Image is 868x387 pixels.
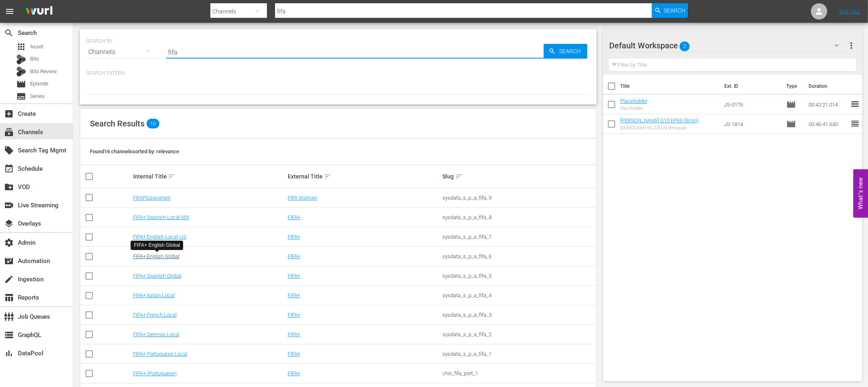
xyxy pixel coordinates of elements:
[443,172,595,181] div: Slug
[443,253,595,259] div: sysdata_s_p_a_fifa_6
[839,8,860,15] a: Sign Out
[168,173,175,180] span: sort
[544,44,587,59] button: Search
[30,55,39,63] span: Bits
[288,172,440,181] div: External Title
[86,41,158,63] div: Channels
[805,95,850,114] td: 00:42:21.014
[133,234,186,240] a: FIFA+ English-Local-US
[443,370,595,376] div: chili_fifa_port_1
[4,127,14,137] span: Channels
[620,125,699,130] div: [DEMOGRAPHIC_DATA] Betrayals
[4,28,14,38] span: Search
[324,173,331,180] span: sort
[4,109,14,119] span: Create
[443,292,595,298] div: sysdata_s_p_a_fifa_4
[16,79,26,89] span: Episode
[853,170,868,218] button: Open Feedback Widget
[443,273,595,279] div: sysdata_s_p_a_fifa_5
[719,75,781,98] th: Ext. ID
[133,351,187,357] a: FIFA+ Portuguese Local
[4,182,14,192] span: VOD
[443,195,595,201] div: sysdata_s_p_a_fifa_9
[556,44,587,59] span: Search
[850,119,860,128] span: reorder
[443,351,595,357] div: sysdata_s_p_a_fifa_1
[786,100,796,109] span: Episode
[133,172,285,181] div: Internal Title
[620,117,699,124] a: [PERSON_NAME] S10 EP69 (8min)
[288,292,300,298] a: FIFA+
[4,330,14,340] span: GraphQL
[288,312,300,318] a: FIFA+
[90,148,179,154] span: Found 16 channels sorted by: relevance
[721,95,783,114] td: JS-0176
[781,75,804,98] th: Type
[4,274,14,284] span: Ingestion
[30,80,48,88] span: Episode
[4,164,14,174] span: Schedule
[20,2,59,21] img: ans4CAIJ8jUAAAAAAAAAAAAAAAAAAAAAAAAgQb4GAAAAAAAAAAAAAAAAAAAAAAAAJMjXAAAAAAAAAAAAAAAAAAAAAAAAgAT5G...
[680,38,690,55] span: 2
[133,312,177,318] a: FIFA+ French Local
[652,3,688,18] button: Search
[5,7,15,16] span: menu
[620,98,647,104] a: Placeholder
[850,99,860,109] span: reorder
[443,331,595,337] div: sysdata_s_p_a_fifa_2
[86,70,590,77] p: Search Filters:
[620,75,719,98] th: Title
[288,273,300,279] a: FIFA+
[30,43,44,51] span: Asset
[30,67,57,76] span: Bits Review
[288,234,300,240] a: FIFA+
[4,256,14,266] span: Automation
[133,292,175,298] a: FIFA+ Italian Local
[288,195,317,201] a: FIFA Women
[4,293,14,302] span: Reports
[133,195,171,201] a: FIFAPluswomen
[133,273,181,279] a: FIFA+ Spanish Global
[30,92,45,100] span: Series
[16,54,26,64] div: Bits
[443,234,595,240] div: sysdata_s_p_a_fifa_7
[288,331,300,337] a: FIFA+
[804,75,853,98] th: Duration
[133,370,177,376] a: FIFA+ (Portuguese)
[846,41,856,50] span: more_vert
[288,253,300,259] a: FIFA+
[146,119,160,128] span: 16
[620,106,647,111] div: Placeholder
[288,370,300,376] a: FIFA+
[4,348,14,358] span: DataPool
[721,114,783,134] td: JS-1814
[443,312,595,318] div: sysdata_s_p_a_fifa_3
[4,146,14,155] span: Search Tag Mgmt
[846,36,856,55] button: more_vert
[4,219,14,228] span: Overlays
[609,34,846,57] div: Default Workspace
[288,351,300,357] a: FIFA+
[4,238,14,248] span: Admin
[443,214,595,220] div: sysdata_s_p_a_fifa_8
[805,114,850,134] td: 00:46:41.630
[16,91,26,101] span: Series
[4,312,14,322] span: Job Queues
[4,200,14,210] span: Live Streaming
[90,119,144,128] span: Search Results
[133,331,179,337] a: FIFA+ German Local
[16,42,26,52] span: Asset
[664,3,686,18] span: Search
[133,253,179,259] a: FIFA+ English Global
[133,214,189,220] a: FIFA+ Spanish-Local-MX
[288,214,300,220] a: FIFA+
[455,173,463,180] span: sort
[786,119,796,129] span: Episode
[16,67,26,76] div: Bits Review
[134,242,180,249] div: FIFA+ English Global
